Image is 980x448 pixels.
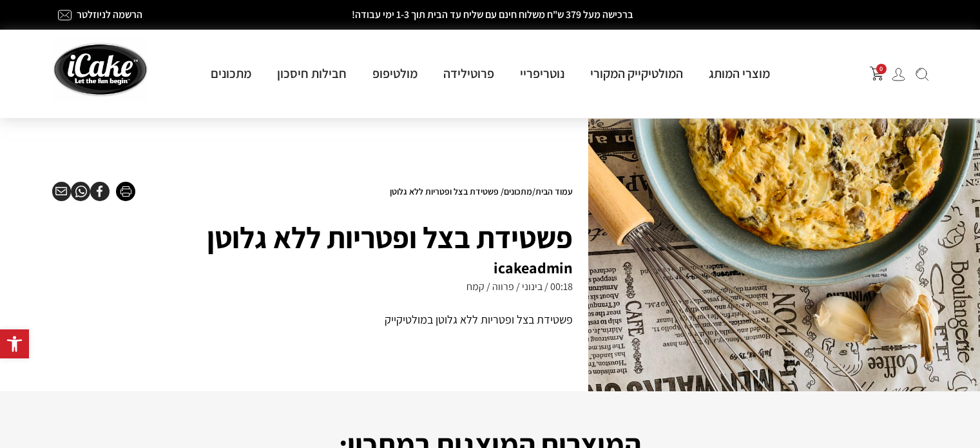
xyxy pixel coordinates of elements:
nav: Breadcrumb [390,186,573,197]
a: מוצרי המותג [696,65,783,82]
a: פרוטילידה [430,65,507,82]
h6: 00:18 / [544,282,573,292]
a: מתכונים [198,65,264,82]
h2: icakeadmin [52,260,573,275]
h6: קמח [466,282,485,292]
div: פשטידת בצל ופטריות ללא גלוטן במולטיקייק [52,311,573,328]
a: המולטיקייק המקורי [577,65,696,82]
a: נוטריפריי [507,65,577,82]
div: שיתוף ב whatsapp [71,182,90,201]
span: 0 [876,64,887,74]
a: מולטיפופ [360,65,430,82]
img: shopping-cart.png [870,66,884,81]
a: מתכונים [504,186,532,197]
a: הרשמה לניוזלטר [77,8,142,21]
h2: ברכישה מעל 379 ש"ח משלוח חינם עם שליח עד הבית תוך 1-3 ימי עבודה! [242,10,744,20]
h6: בינוני / [516,282,543,292]
a: חבילות חיסכון [264,65,360,82]
div: שיתוף ב email [52,182,72,201]
h6: פרווה / [486,282,514,292]
a: עמוד הבית [535,186,573,197]
h1: פשטידת בצל ופטריות ללא גלוטן [52,215,573,260]
button: פתח עגלת קניות צדדית [870,66,884,81]
div: שיתוף ב facebook [90,182,110,201]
